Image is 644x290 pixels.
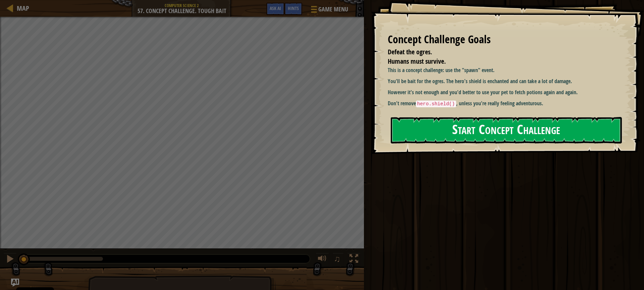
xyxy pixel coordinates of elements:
button: Adjust volume [316,253,329,267]
button: ♫ [332,253,344,267]
span: Game Menu [318,5,348,14]
span: Hints [288,5,299,11]
div: Concept Challenge Goals [388,32,621,47]
p: You'll be bait for the ogres. The hero's shield is enchanted and can take a lot of damage. [388,77,626,85]
p: This is a concept challenge: use the "spawn" event. [388,66,626,74]
button: Ask AI [266,3,284,15]
button: Toggle fullscreen [347,253,361,267]
span: Ask AI [270,5,281,11]
span: Humans must survive. [388,57,446,66]
button: Game Menu [306,3,352,18]
p: Don't remove , unless you're really feeling adventurous. [388,100,626,108]
button: Start Concept Challenge [391,117,622,143]
span: ♫ [334,254,340,264]
a: Map [13,4,29,13]
span: Defeat the ogres. [388,47,432,56]
li: Defeat the ogres. [379,47,619,57]
li: Humans must survive. [379,57,619,66]
span: Map [17,4,29,13]
button: ⌘ + P: Pause [3,253,17,267]
code: hero.shield() [416,101,456,107]
button: Ask AI [11,279,19,287]
p: However it's not enough and you'd better to use your pet to fetch potions again and again. [388,89,626,96]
